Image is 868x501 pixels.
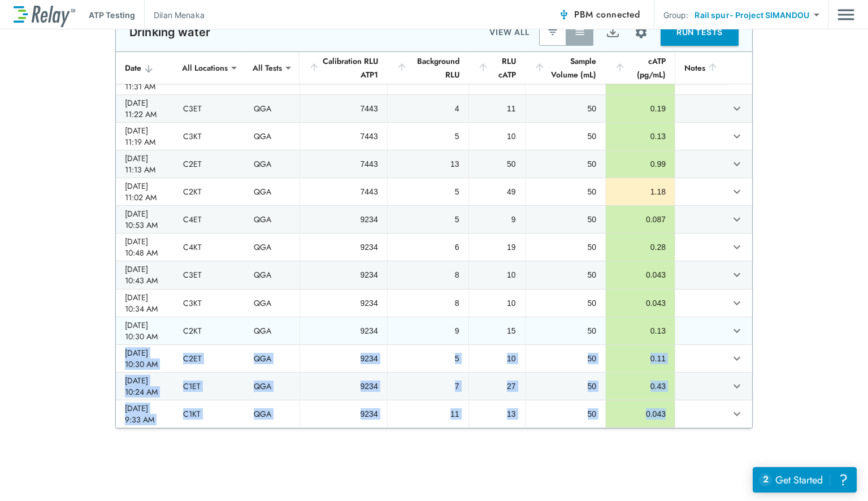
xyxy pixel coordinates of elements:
[174,178,245,205] td: C2KT
[599,19,626,46] button: Export
[397,408,459,420] div: 11
[397,158,459,170] div: 13
[116,52,174,84] th: Date
[89,9,135,21] p: ATP Testing
[574,7,640,23] span: PBM
[615,214,666,225] div: 0.087
[245,234,300,261] td: QGA
[309,54,378,81] div: Calibration RLU ATP1
[615,186,666,197] div: 1.18
[245,206,300,233] td: QGA
[489,25,530,39] p: VIEW ALL
[535,381,597,392] div: 50
[397,269,459,280] div: 8
[174,261,245,288] td: C3ET
[125,347,165,370] div: [DATE] 10:30 AM
[684,61,718,75] div: Notes
[615,103,666,114] div: 0.19
[615,353,666,364] div: 0.11
[397,131,459,142] div: 5
[574,27,585,38] img: View All
[614,54,666,81] div: cATP (pg/mL)
[535,186,597,197] div: 50
[125,264,165,286] div: [DATE] 10:43 AM
[397,214,459,225] div: 5
[478,353,516,364] div: 10
[174,400,245,427] td: C1KT
[174,373,245,400] td: C1ET
[554,3,644,26] button: PBM connected
[397,325,459,336] div: 9
[727,99,747,118] button: expand row
[478,186,516,197] div: 49
[535,241,597,253] div: 50
[478,158,516,170] div: 50
[558,9,570,20] img: Connected Icon
[615,131,666,142] div: 0.13
[615,269,666,280] div: 0.043
[309,214,378,225] div: 9234
[174,234,245,261] td: C4KT
[615,158,666,170] div: 0.99
[535,214,597,225] div: 50
[534,54,597,81] div: Sample Volume (mL)
[125,97,165,120] div: [DATE] 11:22 AM
[727,210,747,229] button: expand row
[634,25,648,40] img: Settings Icon
[478,241,516,253] div: 19
[397,103,459,114] div: 4
[661,19,739,46] button: RUN TESTS
[154,9,205,21] p: Dilan Menaka
[174,123,245,150] td: C3KT
[535,103,597,114] div: 50
[535,297,597,309] div: 50
[309,131,378,142] div: 7443
[245,317,300,344] td: QGA
[615,408,666,420] div: 0.043
[837,4,854,25] img: Drawer Icon
[245,261,300,288] td: QGA
[615,325,666,336] div: 0.13
[397,353,459,364] div: 5
[309,186,378,197] div: 7443
[727,293,747,313] button: expand row
[125,319,165,342] div: [DATE] 10:30 AM
[309,325,378,336] div: 9234
[727,265,747,284] button: expand row
[397,381,459,392] div: 7
[397,297,459,309] div: 8
[245,150,300,178] td: QGA
[125,125,165,148] div: [DATE] 11:19 AM
[478,131,516,142] div: 10
[174,345,245,372] td: C2ET
[478,103,516,114] div: 11
[535,408,597,420] div: 50
[129,25,210,39] p: Drinking water
[245,345,300,372] td: QGA
[245,123,300,150] td: QGA
[596,8,640,21] span: connected
[606,25,620,40] img: Export Icon
[727,349,747,368] button: expand row
[125,180,165,203] div: [DATE] 11:02 AM
[125,292,165,314] div: [DATE] 10:34 AM
[663,9,689,21] p: Group:
[309,103,378,114] div: 7443
[478,214,516,225] div: 9
[478,381,516,392] div: 27
[615,297,666,309] div: 0.043
[174,57,236,79] div: All Locations
[727,154,747,174] button: expand row
[245,178,300,205] td: QGA
[245,95,300,122] td: QGA
[626,18,656,47] button: Site setup
[14,3,75,27] img: LuminUltra Relay
[309,158,378,170] div: 7443
[125,153,165,175] div: [DATE] 11:13 AM
[125,208,165,231] div: [DATE] 10:53 AM
[125,236,165,258] div: [DATE] 10:48 AM
[125,375,165,398] div: [DATE] 10:24 AM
